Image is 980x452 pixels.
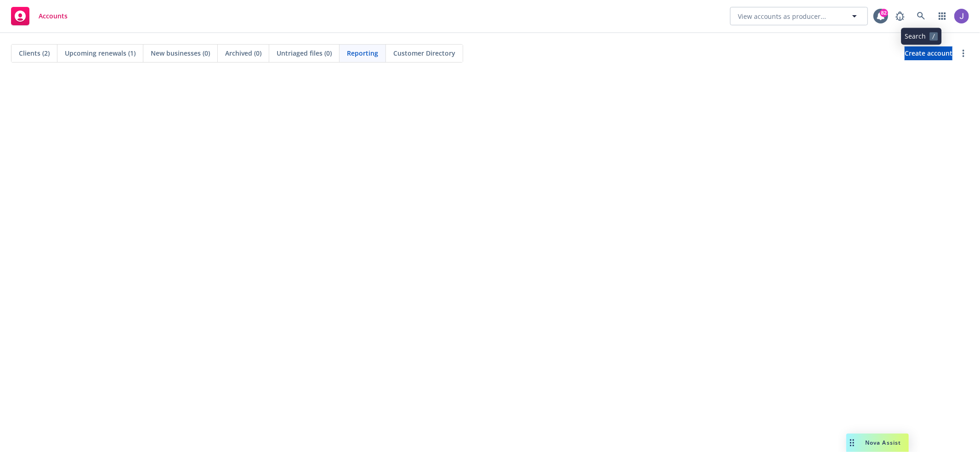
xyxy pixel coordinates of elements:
span: Clients (2) [19,48,50,58]
a: Switch app [933,7,952,25]
span: Upcoming renewals (1) [65,48,136,58]
span: Untriaged files (0) [277,48,332,58]
a: Search [912,7,930,25]
img: photo [954,9,969,23]
a: Accounts [7,3,71,29]
span: Customer Directory [393,48,455,58]
span: New businesses (0) [151,48,210,58]
span: Accounts [39,12,68,20]
a: more [958,48,969,59]
a: Create account [905,46,952,60]
a: Report a Bug [891,7,909,25]
button: View accounts as producer... [730,7,868,25]
span: View accounts as producer... [738,11,826,21]
span: Archived (0) [225,48,261,58]
div: 82 [880,9,888,17]
span: Create account [905,45,952,62]
span: Nova Assist [865,439,901,446]
span: Reporting [347,48,378,58]
div: Drag to move [846,434,858,452]
iframe: Hex Dashboard 1 [9,83,971,443]
button: Nova Assist [846,434,909,452]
